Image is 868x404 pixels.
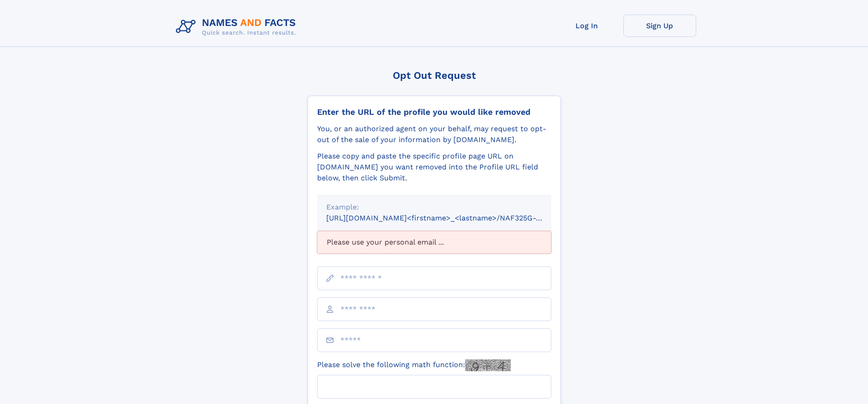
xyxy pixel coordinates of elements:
small: [URL][DOMAIN_NAME]<firstname>_<lastname>/NAF325G-xxxxxxxx [326,214,569,222]
img: Logo Names and Facts [172,15,303,39]
div: Please use your personal email ... [317,231,551,254]
label: Please solve the following math function: [317,359,511,371]
a: Log In [550,15,623,37]
div: Example: [326,202,542,213]
div: You, or an authorized agent on your behalf, may request to opt-out of the sale of your informatio... [317,123,551,145]
div: Opt Out Request [308,70,561,81]
div: Please copy and paste the specific profile page URL on [DOMAIN_NAME] you want removed into the Pr... [317,151,551,184]
div: Enter the URL of the profile you would like removed [317,107,551,117]
a: Sign Up [623,15,696,37]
